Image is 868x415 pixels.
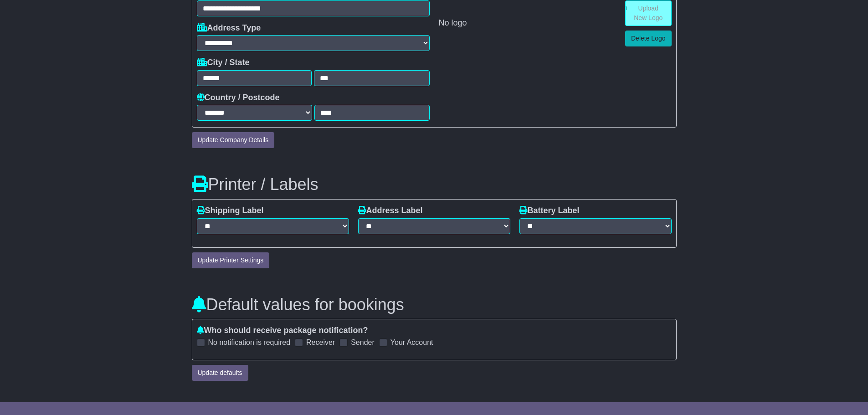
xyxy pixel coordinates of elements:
button: Update Printer Settings [192,252,270,268]
label: Your Account [390,338,433,347]
label: Sender [351,338,375,347]
label: City / State [197,58,250,68]
button: Update Company Details [192,132,275,148]
h3: Default values for bookings [192,296,677,314]
a: Upload New Logo [625,0,672,26]
span: No logo [439,18,467,27]
button: Update defaults [192,365,248,381]
label: Shipping Label [197,206,264,216]
label: Address Type [197,23,261,33]
label: Who should receive package notification? [197,326,368,336]
label: Country / Postcode [197,93,280,103]
label: Receiver [306,338,335,347]
h3: Printer / Labels [192,175,677,194]
label: No notification is required [208,338,291,347]
label: Address Label [358,206,423,216]
label: Battery Label [519,206,580,216]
